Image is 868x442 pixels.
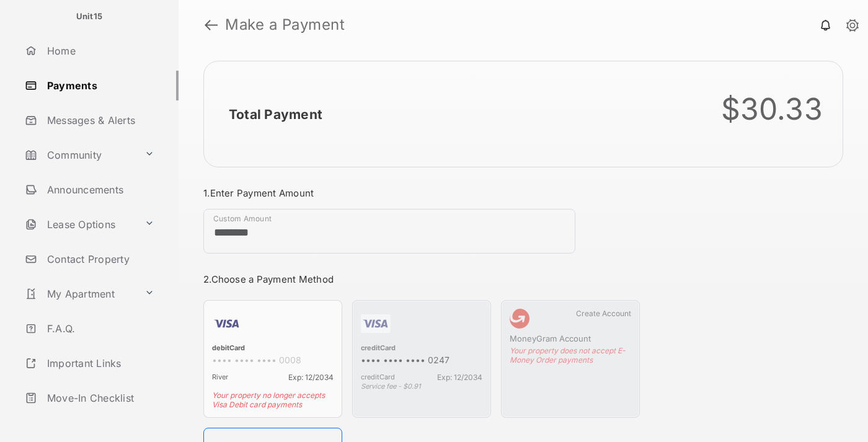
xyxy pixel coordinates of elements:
[20,348,159,378] a: Important Links
[20,314,179,343] a: F.A.Q.
[20,36,179,66] a: Home
[203,187,640,199] h3: 1. Enter Payment Amount
[437,373,482,382] span: Exp: 12/2034
[20,140,139,170] a: Community
[76,11,103,23] p: Unit15
[20,71,179,100] a: Payments
[361,343,482,355] div: creditCard
[721,91,823,127] div: $30.33
[352,300,491,418] div: creditCard•••• •••• •••• 0247creditCardExp: 12/2034Service fee - $0.91
[361,373,395,382] span: creditCard
[225,17,345,32] strong: Make a Payment
[361,382,482,391] div: Service fee - $0.91
[20,175,179,205] a: Announcements
[229,107,322,122] h2: Total Payment
[20,210,139,239] a: Lease Options
[361,355,482,368] div: •••• •••• •••• 0247
[203,273,640,285] h3: 2. Choose a Payment Method
[20,105,179,135] a: Messages & Alerts
[20,244,179,274] a: Contact Property
[20,279,139,309] a: My Apartment
[20,383,179,413] a: Move-In Checklist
